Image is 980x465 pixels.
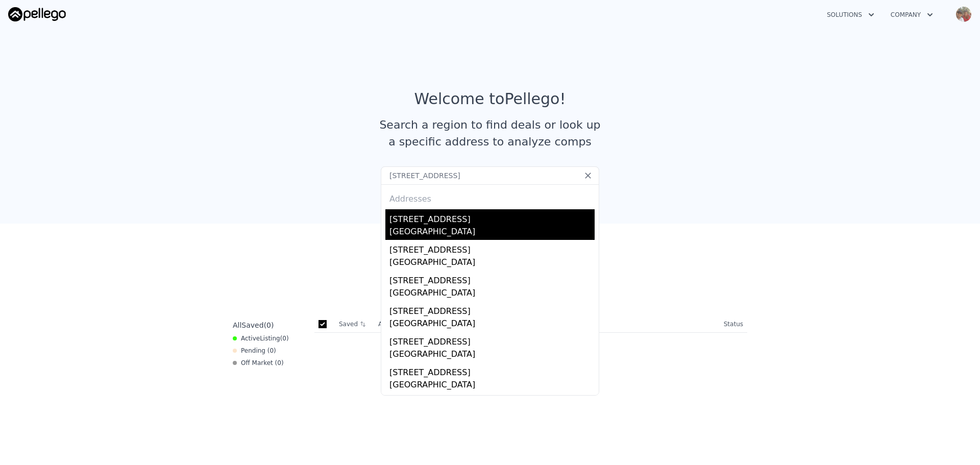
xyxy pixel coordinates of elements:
[260,335,280,342] span: Listing
[389,287,595,301] div: [GEOGRAPHIC_DATA]
[389,256,595,271] div: [GEOGRAPHIC_DATA]
[233,359,284,367] div: Off Market ( 0 )
[376,116,604,150] div: Search a region to find deals or look up a specific address to analyze comps
[389,379,595,393] div: [GEOGRAPHIC_DATA]
[819,6,883,24] button: Solutions
[389,301,595,317] div: [STREET_ADDRESS]
[389,362,595,379] div: [STREET_ADDRESS]
[8,7,66,21] img: Pellego
[955,6,972,22] img: avatar
[229,256,751,275] div: Saved Properties
[389,240,595,256] div: [STREET_ADDRESS]
[389,271,595,287] div: [STREET_ADDRESS]
[241,334,289,342] span: Active ( 0 )
[233,320,274,330] div: All ( 0 )
[389,226,595,240] div: [GEOGRAPHIC_DATA]
[233,347,276,355] div: Pending ( 0 )
[414,90,566,108] div: Welcome to Pellego !
[720,316,747,333] th: Status
[381,166,599,185] input: Search an address or region...
[883,6,941,24] button: Company
[241,321,263,329] span: Saved
[385,185,595,209] div: Addresses
[389,317,595,332] div: [GEOGRAPHIC_DATA]
[389,393,595,409] div: [STREET_ADDRESS]
[229,283,751,300] div: Save properties to see them here
[389,332,595,348] div: [STREET_ADDRESS]
[389,348,595,362] div: [GEOGRAPHIC_DATA]
[374,316,720,333] th: Address
[335,316,374,332] th: Saved
[389,209,595,226] div: [STREET_ADDRESS]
